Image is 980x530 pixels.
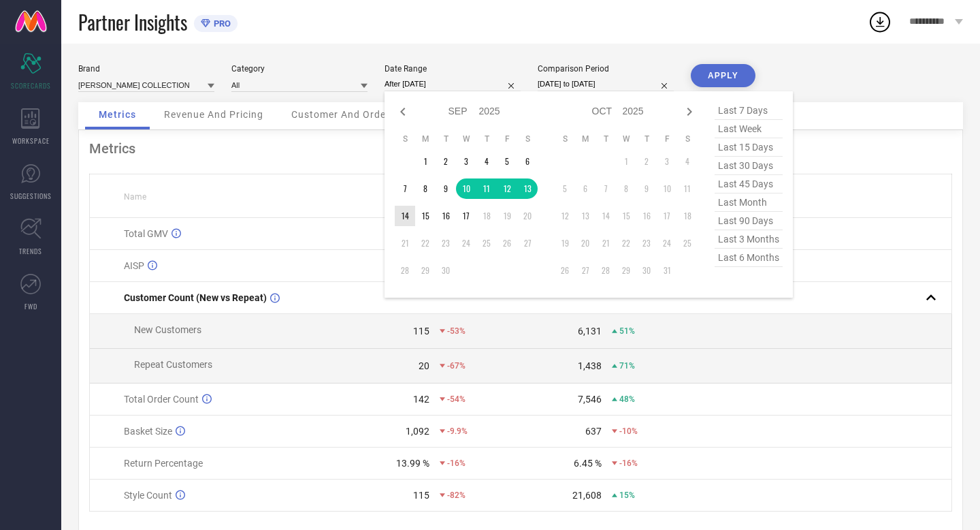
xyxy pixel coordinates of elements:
td: Fri Sep 05 2025 [497,151,517,172]
td: Wed Oct 29 2025 [616,260,636,281]
td: Wed Oct 01 2025 [616,151,636,172]
td: Sun Sep 14 2025 [395,206,415,226]
th: Monday [575,134,595,144]
th: Tuesday [436,134,456,144]
td: Sat Sep 06 2025 [517,151,538,172]
div: Brand [78,64,214,74]
span: last 30 days [715,157,783,175]
td: Tue Sep 09 2025 [436,178,456,199]
div: Open download list [868,10,892,34]
td: Tue Oct 07 2025 [595,178,616,199]
th: Friday [657,134,677,144]
td: Wed Sep 03 2025 [456,151,476,172]
span: -16% [619,458,638,468]
input: Select date range [385,77,521,91]
span: last 15 days [715,138,783,157]
td: Thu Sep 11 2025 [476,178,497,199]
td: Sat Oct 18 2025 [677,206,698,226]
div: Previous month [395,104,411,120]
span: last 45 days [715,175,783,193]
th: Thursday [476,134,497,144]
th: Monday [415,134,436,144]
span: SUGGESTIONS [10,191,52,201]
td: Wed Oct 08 2025 [616,178,636,199]
span: AISP [124,260,144,271]
td: Sun Sep 28 2025 [395,260,415,281]
span: Metrics [99,109,136,120]
td: Tue Sep 16 2025 [436,206,456,226]
th: Wednesday [616,134,636,144]
span: -53% [447,326,465,336]
td: Fri Oct 24 2025 [657,233,677,253]
div: 115 [413,490,429,501]
div: Metrics [89,140,952,157]
td: Sat Sep 13 2025 [517,178,538,199]
td: Fri Oct 31 2025 [657,260,677,281]
td: Mon Oct 06 2025 [575,178,595,199]
td: Thu Oct 30 2025 [636,260,657,281]
td: Sat Sep 27 2025 [517,233,538,253]
td: Tue Oct 14 2025 [595,206,616,226]
td: Wed Oct 15 2025 [616,206,636,226]
td: Mon Oct 13 2025 [575,206,595,226]
span: New Customers [134,324,201,335]
div: 1,438 [578,360,602,371]
td: Mon Sep 01 2025 [415,151,436,172]
td: Tue Sep 02 2025 [436,151,456,172]
td: Sun Oct 26 2025 [555,260,575,281]
div: 637 [585,426,602,437]
th: Friday [497,134,517,144]
td: Thu Oct 16 2025 [636,206,657,226]
div: 142 [413,394,429,405]
span: Total Order Count [124,394,199,405]
span: Revenue And Pricing [164,109,263,120]
td: Sun Sep 07 2025 [395,178,415,199]
span: Repeat Customers [134,359,212,370]
div: 6,131 [578,326,602,337]
span: -10% [619,426,638,436]
span: 48% [619,394,635,404]
span: Name [124,192,146,202]
span: 71% [619,361,635,371]
span: WORKSPACE [12,136,50,146]
span: TRENDS [19,246,42,256]
span: last 6 months [715,249,783,267]
td: Fri Oct 10 2025 [657,178,677,199]
td: Wed Oct 22 2025 [616,233,636,253]
span: -9.9% [447,426,468,436]
span: -82% [447,490,465,500]
span: last 90 days [715,212,783,230]
th: Sunday [395,134,415,144]
td: Fri Sep 26 2025 [497,233,517,253]
td: Fri Sep 19 2025 [497,206,517,226]
th: Thursday [636,134,657,144]
span: Partner Insights [78,8,187,36]
span: PRO [210,18,231,29]
td: Wed Sep 24 2025 [456,233,476,253]
td: Mon Sep 22 2025 [415,233,436,253]
div: 20 [419,360,429,371]
th: Saturday [677,134,698,144]
td: Mon Oct 27 2025 [575,260,595,281]
span: last 3 months [715,230,783,249]
td: Tue Sep 23 2025 [436,233,456,253]
td: Sun Oct 19 2025 [555,233,575,253]
span: last month [715,193,783,212]
td: Thu Sep 04 2025 [476,151,497,172]
span: -16% [447,458,465,468]
div: 21,608 [572,490,602,501]
span: -54% [447,394,465,404]
div: Next month [681,104,698,120]
td: Thu Sep 18 2025 [476,206,497,226]
div: 1,092 [406,426,429,437]
td: Mon Sep 29 2025 [415,260,436,281]
span: 15% [619,490,635,500]
div: Comparison Period [538,64,674,74]
span: SCORECARDS [11,80,51,91]
div: 115 [413,326,429,337]
td: Tue Oct 21 2025 [595,233,616,253]
td: Sun Oct 12 2025 [555,206,575,226]
th: Wednesday [456,134,476,144]
span: Total GMV [124,228,168,239]
span: Basket Size [124,426,172,437]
